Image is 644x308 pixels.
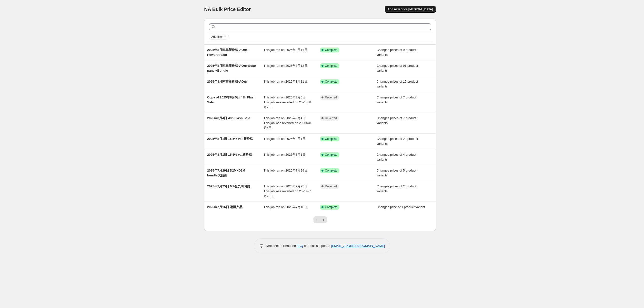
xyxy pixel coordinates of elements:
span: Add new price [MEDICAL_DATA] [388,7,433,11]
span: 2025年8月南非新价格-AO价 [207,80,247,83]
button: Add new price [MEDICAL_DATA] [385,6,436,13]
span: Changes prices of 4 product variants [377,153,416,161]
span: This job ran on 2025年8月5日. This job was reverted on 2025年8月7日. [264,96,311,109]
span: Changes prices of 91 product variants [377,64,418,72]
span: Copy of 2025年8月5日 48h Flash Sale [207,96,255,104]
span: or email support at [303,244,331,248]
span: Changes price of 1 product variant [377,205,425,209]
span: This job ran on 2025年8月12日. [264,64,308,67]
span: Reverted [325,116,337,120]
button: Next [320,216,327,223]
span: 2025年8月1日 15.5% vat新价格 [207,153,252,156]
span: Need help? Read the [266,244,297,248]
button: Add filter [209,34,229,40]
span: Add filter [211,35,223,39]
span: Changes prices of 7 product variants [377,96,416,104]
a: [EMAIL_ADDRESS][DOMAIN_NAME] [331,244,385,248]
span: Complete [325,137,337,141]
span: Complete [325,80,337,84]
span: 2025年7月29日 D2M+D2M bundle大促价 [207,169,245,177]
span: This job ran on 2025年7月16日. [264,205,308,209]
span: 2025年8月4日 48h Flash Sale [207,116,250,120]
span: 2025年7月16日 遗漏产品 [207,205,242,209]
span: Changes prices of 15 product variants [377,80,418,88]
span: 2025年8月南非新价格-AO价-Powerstream [207,48,248,57]
span: Complete [325,153,337,157]
span: This job ran on 2025年8月11日. [264,80,308,83]
span: Changes prices of 7 product variants [377,116,416,125]
span: This job ran on 2025年8月1日. [264,153,307,156]
span: This job ran on 2025年8月1日. [264,137,307,141]
a: FAQ [297,244,303,248]
span: This job ran on 2025年8月4日. This job was reverted on 2025年8月4日. [264,116,311,130]
span: Complete [325,205,337,209]
span: 2025年8月南非新价格-AO价-Solar panel+Bundle [207,64,256,72]
span: Changes prices of 9 product variants [377,48,416,57]
span: This job ran on 2025年7月25日. This job was reverted on 2025年7月28日. [264,184,311,198]
span: Changes prices of 2 product variants [377,184,416,193]
span: NA Bulk Price Editor [204,7,251,12]
span: Reverted [325,184,337,188]
nav: Pagination [313,216,327,223]
span: This job ran on 2025年8月11日. [264,48,308,52]
span: Complete [325,169,337,173]
span: Changes prices of 23 product variants [377,137,418,145]
span: Changes prices of 5 product variants [377,169,416,177]
span: This job ran on 2025年7月29日. [264,169,308,172]
span: 2025年7月25日 M7会员周闪促 [207,184,250,188]
span: Complete [325,48,337,52]
span: Reverted [325,96,337,99]
span: 2025年8月1日 15.5% vat 新价格 [207,137,253,141]
span: Complete [325,64,337,68]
